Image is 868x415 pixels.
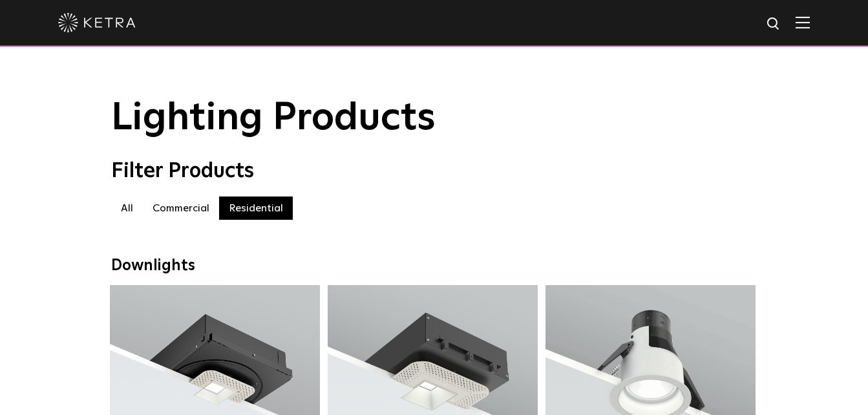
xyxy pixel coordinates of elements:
img: search icon [766,16,782,32]
img: ketra-logo-2019-white [58,13,136,32]
label: Commercial [143,197,219,220]
div: Filter Products [111,159,757,184]
span: Lighting Products [111,99,436,138]
label: All [111,197,143,220]
label: Residential [219,197,293,220]
img: Hamburger%20Nav.svg [796,16,810,28]
div: Downlights [111,257,757,275]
